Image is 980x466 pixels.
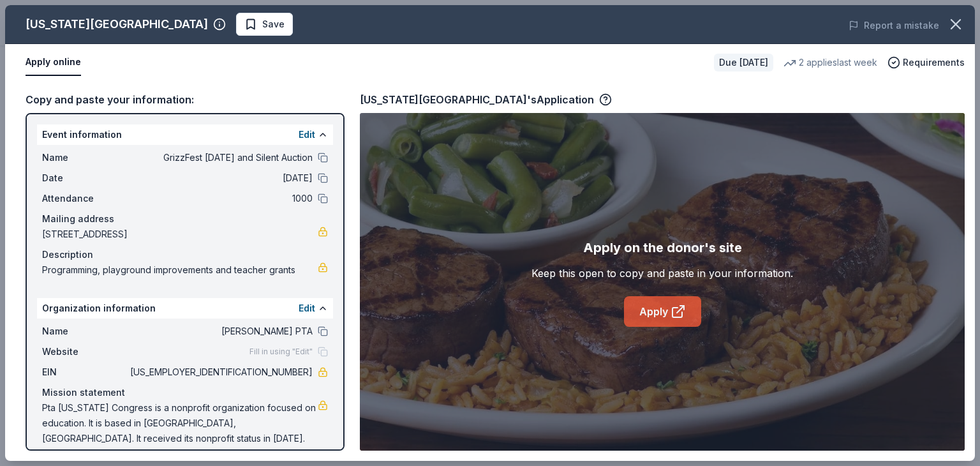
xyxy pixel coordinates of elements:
[903,55,965,70] span: Requirements
[128,150,313,165] span: GrizzFest [DATE] and Silent Auction
[26,91,345,108] div: Copy and paste your information:
[26,14,208,34] div: [US_STATE][GEOGRAPHIC_DATA]
[128,365,313,380] span: [US_EMPLOYER_IDENTIFICATION_NUMBER]
[887,55,965,70] button: Requirements
[299,301,315,316] button: Edit
[42,211,328,227] div: Mailing address
[37,298,333,319] div: Organization information
[299,127,315,142] button: Edit
[42,247,328,262] div: Description
[262,17,285,32] span: Save
[42,400,318,446] span: Pta [US_STATE] Congress is a nonprofit organization focused on education. It is based in [GEOGRAP...
[531,266,793,281] div: Keep this open to copy and paste in your information.
[360,91,612,108] div: [US_STATE][GEOGRAPHIC_DATA]'s Application
[37,124,333,145] div: Event information
[42,262,318,278] span: Programming, playground improvements and teacher grants
[849,18,939,33] button: Report a mistake
[42,385,328,400] div: Mission statement
[624,296,701,327] a: Apply
[42,227,318,242] span: [STREET_ADDRESS]
[42,324,128,339] span: Name
[26,49,81,76] button: Apply online
[42,344,128,359] span: Website
[128,324,313,339] span: [PERSON_NAME] PTA
[42,150,128,165] span: Name
[42,191,128,206] span: Attendance
[783,55,877,70] div: 2 applies last week
[42,170,128,186] span: Date
[714,54,773,71] div: Due [DATE]
[128,191,313,206] span: 1000
[583,237,742,258] div: Apply on the donor's site
[128,170,313,186] span: [DATE]
[249,347,313,357] span: Fill in using "Edit"
[42,365,128,380] span: EIN
[236,13,293,36] button: Save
